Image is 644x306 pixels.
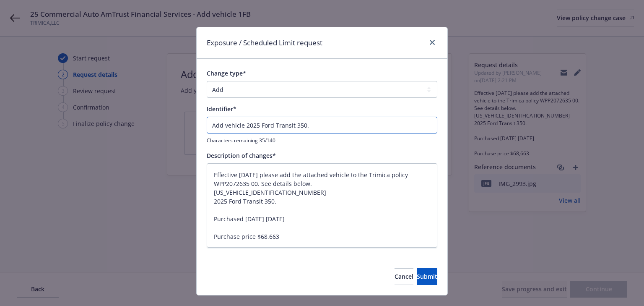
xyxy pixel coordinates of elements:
[395,272,413,280] span: Cancel
[207,117,437,133] input: This will be shown in the policy change history list for your reference.
[207,152,276,160] span: Description of changes*
[207,69,246,77] span: Change type*
[207,37,322,48] h1: Exposure / Scheduled Limit request
[207,105,236,113] span: Identifier*
[207,163,437,248] textarea: Effective [DATE] please add the attached vehicle to the Trimica policy WPP2072635 00. See details...
[427,37,437,47] a: close
[417,272,437,280] span: Submit
[417,268,437,285] button: Submit
[395,268,413,285] button: Cancel
[207,137,437,144] span: Characters remaining 35/140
